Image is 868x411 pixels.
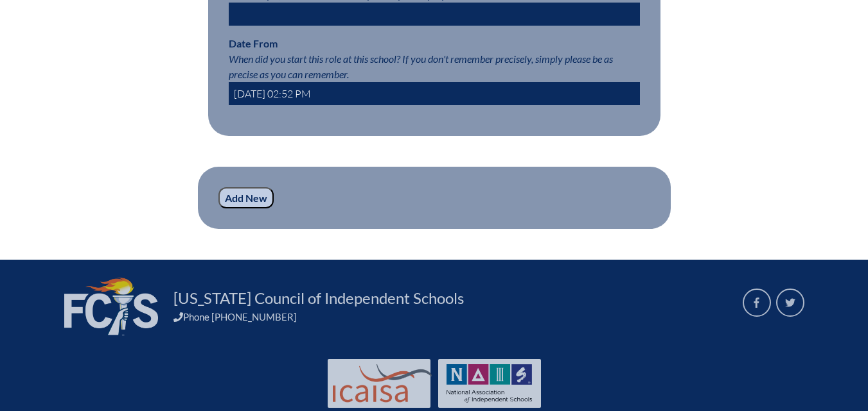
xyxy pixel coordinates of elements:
img: NAIS Logo [447,364,533,403]
img: Int'l Council Advancing Independent School Accreditation logo [333,364,432,403]
span: When did you start this role at this school? If you don't remember precisely, simply please be as... [229,53,613,80]
label: Date From [229,37,278,49]
input: Add New [218,187,274,209]
img: FCIS_logo_white [64,278,158,335]
div: Phone [PHONE_NUMBER] [173,311,727,323]
a: [US_STATE] Council of Independent Schools [168,288,469,308]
